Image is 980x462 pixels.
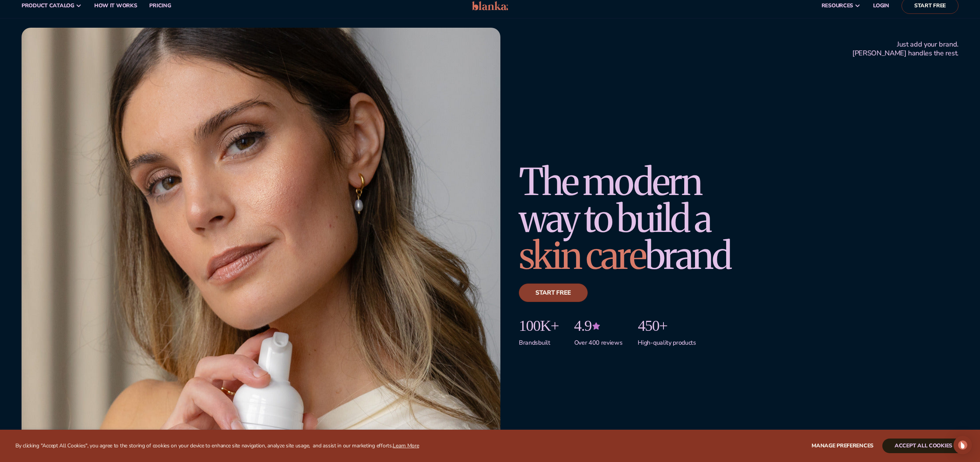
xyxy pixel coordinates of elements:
span: LOGIN [873,3,889,9]
a: Start free [519,284,588,302]
p: Brands built [519,334,558,347]
span: product catalog [22,3,74,9]
a: Learn More [393,442,419,449]
img: logo [472,1,508,10]
span: How It Works [94,3,137,9]
p: 450+ [638,317,696,334]
span: pricing [149,3,171,9]
span: Manage preferences [812,442,873,449]
p: High-quality products [638,334,696,347]
button: Manage preferences [812,439,873,453]
p: Over 400 reviews [574,334,623,347]
p: 4.9 [574,317,623,334]
div: Open Intercom Messenger [953,436,972,454]
p: By clicking "Accept All Cookies", you agree to the storing of cookies on your device to enhance s... [15,443,419,449]
button: accept all cookies [882,439,965,453]
span: Just add your brand. [PERSON_NAME] handles the rest. [852,40,958,58]
span: skin care [519,233,645,279]
span: resources [822,3,853,9]
h1: The modern way to build a brand [519,163,765,274]
p: 100K+ [519,317,558,334]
